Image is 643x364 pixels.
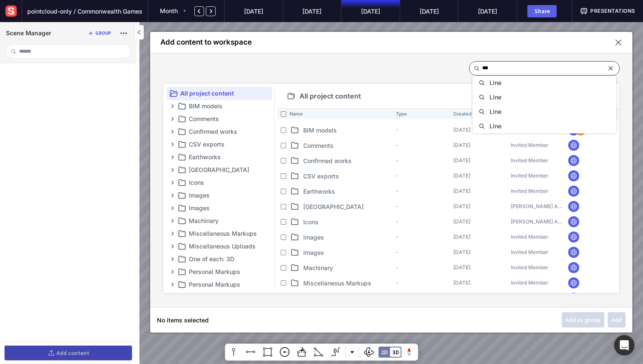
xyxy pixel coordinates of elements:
[189,178,270,188] p: Icons
[27,7,142,16] span: pointcloud-only / Commonwealth Games
[286,108,393,119] th: Name
[303,217,393,226] p: Icons
[303,141,393,150] p: Comments
[489,78,501,87] span: Line
[489,93,501,102] span: Line
[189,267,270,277] p: Personal Markups
[453,188,470,194] a: [DATE]
[489,107,501,116] span: Line
[299,93,361,99] span: All project content
[396,172,398,179] a: -
[511,218,617,225] a: [PERSON_NAME] Admin - [PERSON_NAME]
[531,8,553,14] div: Share
[57,350,89,356] div: Add content
[189,190,270,200] p: Images
[570,141,578,149] img: globe.svg
[189,101,270,111] p: BIM models
[303,202,393,211] p: [GEOGRAPHIC_DATA]
[590,7,635,15] span: Presentations
[570,264,578,271] img: globe.svg
[570,172,578,180] img: globe.svg
[189,229,270,239] p: Miscellaneous Markups
[86,28,113,38] button: Group
[580,7,588,15] img: presentation.svg
[189,165,270,175] p: [GEOGRAPHIC_DATA]
[303,233,393,242] p: Images
[453,127,470,133] a: [DATE]
[160,7,178,14] span: Month
[453,264,470,271] a: [DATE]
[570,157,578,164] img: globe.svg
[189,139,270,150] p: CSV exports
[393,108,450,119] th: Type
[570,203,578,210] img: globe.svg
[511,279,549,286] a: Invited Member
[453,249,470,255] a: [DATE]
[303,263,393,272] p: Machinary
[189,203,270,213] p: Images
[396,249,398,255] a: -
[511,234,549,240] a: Invited Member
[453,157,470,164] a: [DATE]
[396,142,398,148] a: -
[453,203,470,209] a: [DATE]
[6,30,51,37] h1: Scene Manager
[566,317,600,323] div: Add as group
[303,279,393,288] p: Miscellaneous Markups
[95,31,111,36] div: Group
[381,350,387,355] div: 2D
[396,157,398,164] a: -
[527,5,557,17] button: Share
[303,156,393,165] p: Confirmed works
[189,241,270,251] p: Miscellaneous Uploads
[396,279,398,286] a: -
[562,312,604,327] button: Add as group
[396,234,398,240] a: -
[511,172,549,179] a: Invited Member
[570,279,578,287] img: globe.svg
[612,317,622,323] div: Add
[453,172,470,179] a: [DATE]
[453,234,470,240] a: [DATE]
[511,264,549,271] a: Invited Member
[453,279,470,286] a: [DATE]
[189,216,270,226] p: Machinary
[396,127,398,133] a: -
[189,127,270,137] p: Confirmed works
[393,350,399,355] div: 3D
[396,218,398,225] a: -
[453,142,470,148] a: [DATE]
[570,248,578,256] img: globe.svg
[511,157,549,164] a: Invited Member
[160,39,252,46] div: Add content to workspace
[189,279,270,290] p: Personal Markups
[511,249,549,255] a: Invited Member
[511,203,617,209] a: [PERSON_NAME] Admin - [PERSON_NAME]
[453,218,470,225] a: [DATE]
[157,316,209,324] p: No items selected
[189,152,270,162] p: Earthworks
[450,108,507,119] th: Created at
[511,188,549,194] a: Invited Member
[396,264,398,271] a: -
[303,248,393,257] p: Images
[396,203,398,209] a: -
[303,172,393,181] p: CSV exports
[608,312,626,327] button: Add
[303,126,393,135] p: BIM models
[570,218,578,226] img: globe.svg
[614,335,634,356] div: Open Intercom Messenger
[3,3,19,19] img: sensat
[396,188,398,194] a: -
[489,121,501,130] span: Line
[303,187,393,196] p: Earthworks
[4,345,132,361] button: Add content
[189,254,270,264] p: One of each: 3D
[180,88,270,99] p: All project content
[189,114,270,124] p: Comments
[511,142,549,148] a: Invited Member
[570,187,578,195] img: globe.svg
[570,233,578,241] img: globe.svg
